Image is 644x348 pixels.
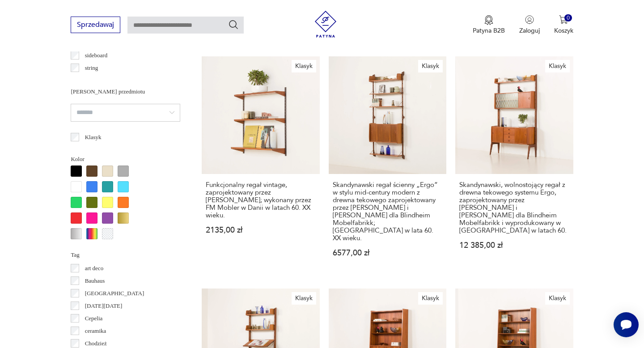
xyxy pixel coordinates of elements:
a: KlasykSkandynawski regał ścienny „Ergo” w stylu mid-century modern z drewna tekowego zaprojektowa... [329,56,446,274]
button: Szukaj [228,19,239,30]
p: sideboard [85,51,108,60]
p: [GEOGRAPHIC_DATA] [85,289,144,298]
img: Ikona koszyka [559,15,568,24]
a: KlasykSkandynawski, wolnostojący regał z drewna tekowego systemu Ergo, zaprojektowany przez Johna... [455,56,573,274]
p: Kolor [71,154,180,164]
p: witryna [85,76,103,85]
p: 2135,00 zł [206,226,315,234]
h3: Skandynawski regał ścienny „Ergo” w stylu mid-century modern z drewna tekowego zaprojektowany prz... [333,181,442,242]
h3: Skandynawski, wolnostojący regał z drewna tekowego systemu Ergo, zaprojektowany przez [PERSON_NAM... [459,181,569,234]
p: [DATE][DATE] [85,301,123,311]
p: Cepelia [85,314,103,323]
button: Patyna B2B [473,15,505,35]
a: Ikona medaluPatyna B2B [473,15,505,35]
p: [PERSON_NAME] przedmiotu [71,87,180,97]
p: art deco [85,263,104,273]
div: 0 [564,14,572,22]
p: 12 385,00 zł [459,242,569,249]
button: Sprzedawaj [71,17,120,33]
p: ceramika [85,326,106,336]
img: Patyna - sklep z meblami i dekoracjami vintage [312,11,339,38]
img: Ikonka użytkownika [525,15,534,24]
a: Sprzedawaj [71,22,120,29]
p: Zaloguj [519,26,540,35]
p: Tag [71,250,180,260]
p: string [85,63,98,73]
h3: Funkcjonalny regał vintage, zaprojektowany przez [PERSON_NAME]; wykonany przez FM Mobler w Danii ... [206,181,315,219]
p: 6577,00 zł [333,249,442,257]
p: Koszyk [554,26,573,35]
p: Klasyk [85,132,102,142]
p: Bauhaus [85,276,105,286]
a: KlasykFunkcjonalny regał vintage, zaprojektowany przez Kaia Kristiansena; wykonany przez FM Moble... [202,56,319,274]
button: 0Koszyk [554,15,573,35]
button: Zaloguj [519,15,540,35]
iframe: Smartsupp widget button [614,312,639,337]
img: Ikona medalu [484,15,493,25]
p: Patyna B2B [473,26,505,35]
